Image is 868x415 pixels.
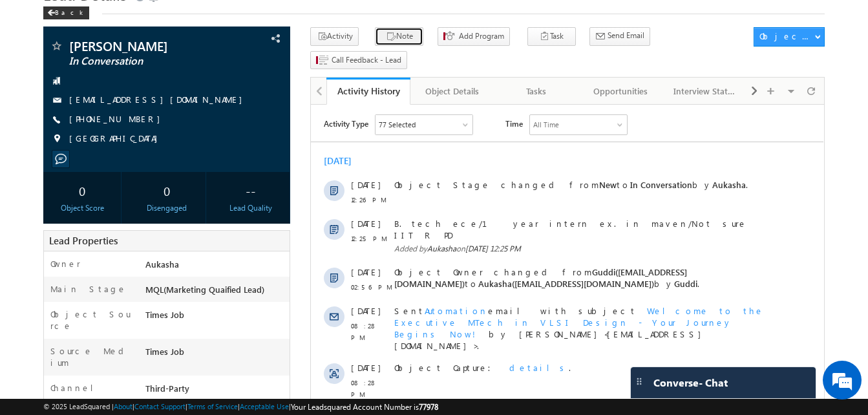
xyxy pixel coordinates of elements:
[579,78,663,105] a: Opportunities
[83,113,458,136] span: B. tech ece/1 year intern ex. in maven/Not sure IIT R PD
[759,30,814,42] div: Object Actions
[176,323,235,340] em: Start Chat
[459,30,504,42] span: Add Program
[336,85,401,97] div: Activity History
[114,402,132,410] a: About
[145,259,179,270] span: Aukasha
[43,6,96,17] a: Back
[83,200,453,235] span: Welcome to the Executive MTech in VLSI Design - Your Journey Begins Now!
[83,138,458,150] span: Added by on
[40,74,69,86] span: [DATE]
[215,202,286,214] div: Lead Quality
[40,128,79,140] span: 12:25 PM
[47,178,118,202] div: 0
[69,113,167,126] span: [PHONE_NUMBER]
[134,402,185,410] a: Contact Support
[589,83,651,99] div: Opportunities
[754,27,825,47] button: Object Actions
[310,27,359,46] button: Activity
[167,173,343,184] span: Aukasha([EMAIL_ADDRESS][DOMAIN_NAME])
[69,39,221,52] span: [PERSON_NAME]
[673,83,736,99] div: Interview Status
[332,54,401,66] span: Call Feedback - Lead
[195,10,212,29] span: Time
[310,51,407,70] button: Call Feedback - Lead
[43,6,89,19] div: Back
[363,173,386,184] span: Guddi
[50,382,103,394] label: Channel
[634,376,644,387] img: carter-drag
[67,68,217,85] div: Chat with us now
[198,257,258,268] span: details
[40,113,69,125] span: [DATE]
[608,30,644,41] span: Send Email
[222,14,248,26] div: All Time
[40,215,79,239] span: 08:28 PM
[69,94,249,105] a: [EMAIL_ADDRESS][DOMAIN_NAME]
[142,345,290,363] div: Times Job
[319,74,381,85] span: In Conversation
[69,55,221,68] span: In Conversation
[419,402,438,412] span: 77978
[663,78,747,105] a: Interview Status
[116,139,145,149] span: Aukasha
[22,68,54,85] img: d_60004797649_company_0_60004797649
[288,74,306,85] span: New
[17,120,236,312] textarea: Type your message and hit 'Enter'
[50,308,133,332] label: Object Source
[114,200,177,211] span: Automation
[40,176,79,188] span: 02:56 PM
[50,258,81,270] label: Owner
[69,133,164,145] span: [GEOGRAPHIC_DATA]
[240,402,289,410] a: Acceptable Use
[142,283,290,301] div: MQL(Marketing Quaified Lead)
[65,10,162,30] div: Sales Activity,Program,Email Bounced,Email Link Clicked,Email Marked Spam & 72 more..
[83,200,326,211] span: Sent email with subject
[40,257,69,269] span: [DATE]
[142,382,290,400] div: Third-Party
[505,83,567,99] div: Tasks
[154,139,210,149] span: [DATE] 12:25 PM
[401,74,435,85] span: Aukasha
[43,401,438,413] span: © 2025 LeadSquared | | | | |
[47,202,118,214] div: Object Score
[653,377,728,388] span: Converse - Chat
[438,27,510,46] button: Add Program
[142,308,290,326] div: Times Job
[326,78,410,105] a: Activity History
[50,345,133,368] label: Source Medium
[375,27,423,46] button: Note
[527,27,576,46] button: Task
[40,272,79,295] span: 08:28 PM
[40,200,69,212] span: [DATE]
[589,27,650,46] button: Send Email
[83,257,188,268] span: Object Capture:
[131,178,202,202] div: 0
[83,162,376,184] span: Guddi([EMAIL_ADDRESS][DOMAIN_NAME])
[68,14,105,26] div: 77 Selected
[83,74,437,85] span: Object Stage changed from to by .
[13,10,58,29] span: Activity Type
[49,234,118,247] span: Lead Properties
[13,50,55,62] div: [DATE]
[40,89,79,101] span: 12:26 PM
[495,78,579,105] a: Tasks
[215,178,286,202] div: --
[421,83,483,99] div: Object Details
[212,6,243,37] div: Minimize live chat window
[410,78,494,105] a: Object Details
[83,257,458,269] div: .
[40,162,69,173] span: [DATE]
[50,283,127,295] label: Main Stage
[83,200,458,246] div: by [PERSON_NAME]<[EMAIL_ADDRESS][DOMAIN_NAME]>.
[291,402,438,412] span: Your Leadsquared Account Number is
[131,202,202,214] div: Disengaged
[83,162,388,184] span: Object Owner changed from to by .
[187,402,238,410] a: Terms of Service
